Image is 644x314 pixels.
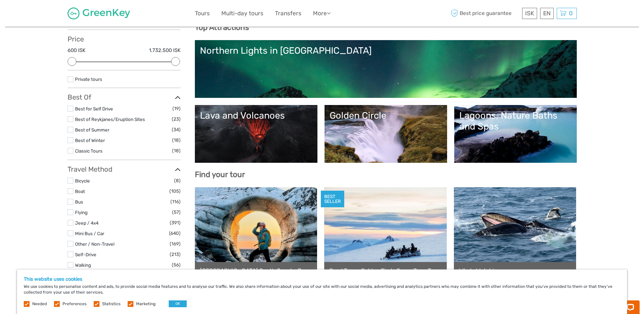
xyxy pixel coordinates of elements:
[32,301,47,307] label: Needed
[10,12,77,17] p: Chat now
[321,191,344,208] div: BEST SELLER
[169,229,181,237] span: (640)
[102,301,121,307] label: Statistics
[78,11,86,19] button: Open LiveChat chat widget
[75,210,88,215] a: Flying
[75,148,103,154] a: Classic Tours
[75,127,109,133] a: Best of Summer
[172,147,181,155] span: (18)
[170,250,181,258] span: (213)
[75,178,90,184] a: Bicycle
[459,267,571,274] a: Whale Watching
[68,47,86,54] label: 600 ISK
[195,23,249,32] b: Top Attractions
[170,219,181,227] span: (391)
[169,187,181,195] span: (105)
[68,35,181,43] h3: Price
[149,47,181,54] label: 1.732.500 ISK
[200,110,312,158] a: Lava and Volcanoes
[75,220,98,226] a: Jeep / 4x4
[17,269,627,314] div: We use cookies to personalise content and ads, to provide social media features and to analyse ou...
[221,8,263,18] a: Multi-day tours
[459,110,572,158] a: Lagoons, Nature Baths and Spas
[275,8,301,18] a: Transfers
[330,110,442,158] a: Golden Circle
[195,170,245,179] b: Find your tour
[172,126,181,134] span: (34)
[75,76,102,82] a: Private tours
[170,240,181,248] span: (169)
[172,115,181,123] span: (23)
[75,252,96,257] a: Self-Drive
[24,276,620,282] h5: This website uses cookies
[68,7,130,19] img: 1287-122375c5-1c4a-481d-9f75-0ef7bf1191bb_logo_small.jpg
[195,8,210,18] a: Tours
[459,110,572,132] div: Lagoons, Nature Baths and Spas
[525,10,534,17] span: ISK
[136,301,155,307] label: Marketing
[174,177,181,185] span: (8)
[200,45,572,93] a: Northern Lights in [GEOGRAPHIC_DATA]
[172,261,181,269] span: (56)
[200,267,312,281] a: [GEOGRAPHIC_DATA] South Coast - Day Tour from [GEOGRAPHIC_DATA]
[172,136,181,144] span: (18)
[75,117,145,122] a: Best of Reykjanes/Eruption Sites
[169,300,187,307] button: OK
[68,93,181,101] h3: Best Of
[568,10,574,17] span: 0
[449,8,520,19] span: Best price guarantee
[75,231,104,236] a: Mini Bus / Car
[75,189,85,194] a: Boat
[200,45,572,56] div: Northern Lights in [GEOGRAPHIC_DATA]
[172,208,181,216] span: (57)
[62,301,87,307] label: Preferences
[75,262,91,268] a: Walking
[75,138,105,143] a: Best of Winter
[75,241,114,247] a: Other / Non-Travel
[330,110,442,121] div: Golden Circle
[170,198,181,206] span: (116)
[540,8,554,19] div: EN
[75,199,83,205] a: Bus
[75,106,113,111] a: Best for Self Drive
[200,110,312,121] div: Lava and Volcanoes
[68,165,181,173] h3: Travel Method
[313,8,331,18] a: More
[172,105,181,112] span: (19)
[329,267,442,281] a: Pearl Tour - Golden Circle Super Jeep Tour & Snowmobiling - from [GEOGRAPHIC_DATA]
